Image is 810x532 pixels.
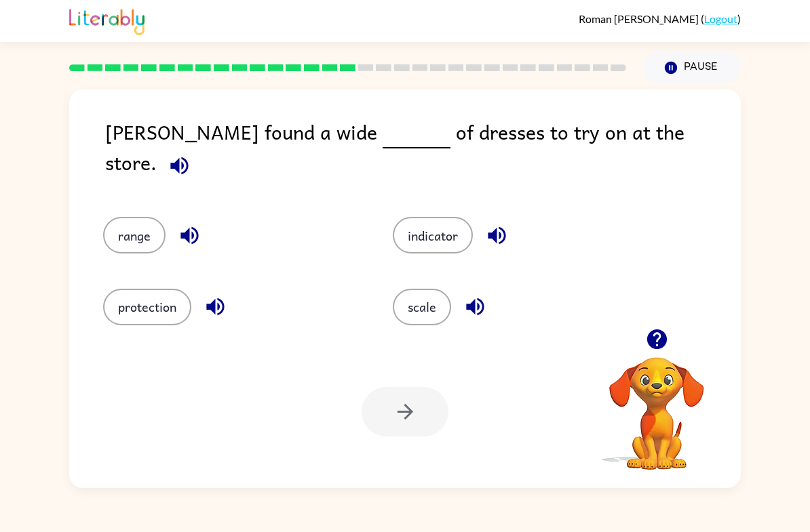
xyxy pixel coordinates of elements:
div: ( ) [579,12,741,25]
img: Literably [69,5,144,35]
a: Logout [704,12,737,25]
span: Roman [PERSON_NAME] [579,12,701,25]
button: range [103,217,166,253]
button: protection [103,289,191,325]
button: Pause [642,52,741,83]
button: scale [393,289,451,325]
div: [PERSON_NAME] found a wide of dresses to try on at the store. [105,117,741,190]
video: Your browser must support playing .mp4 files to use Literably. Please try using another browser. [589,336,725,472]
button: indicator [393,217,473,253]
